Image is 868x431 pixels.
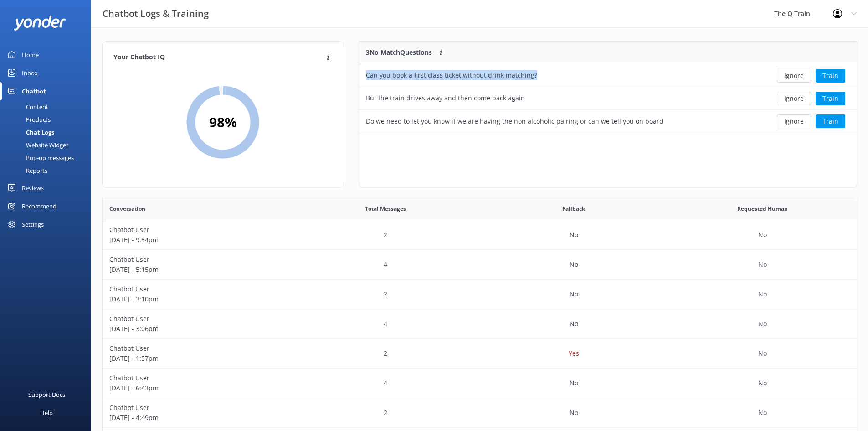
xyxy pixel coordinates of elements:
[5,139,91,151] a: Website Widget
[103,339,857,369] div: row
[816,69,845,83] button: Train
[366,93,525,103] div: But the train drives away and then come back again
[103,398,857,428] div: row
[109,225,284,235] p: Chatbot User
[569,348,579,358] p: Yes
[758,230,767,240] p: No
[209,111,237,133] h2: 98 %
[103,220,857,250] div: row
[5,100,48,113] div: Content
[109,373,284,383] p: Chatbot User
[5,113,51,126] div: Products
[109,284,284,294] p: Chatbot User
[570,319,578,329] p: No
[103,309,857,339] div: row
[22,46,39,64] div: Home
[737,204,788,213] span: Requested Human
[5,126,91,139] a: Chat Logs
[359,110,857,133] div: row
[103,280,857,309] div: row
[5,151,74,164] div: Pop-up messages
[384,319,387,329] p: 4
[5,164,91,177] a: Reports
[570,289,578,299] p: No
[103,6,209,21] h3: Chatbot Logs & Training
[5,113,91,126] a: Products
[359,87,857,110] div: row
[5,100,91,113] a: Content
[359,64,857,87] div: row
[777,92,811,105] button: Ignore
[758,319,767,329] p: No
[109,353,284,363] p: [DATE] - 1:57pm
[109,343,284,353] p: Chatbot User
[103,369,857,398] div: row
[384,348,387,358] p: 2
[5,164,47,177] div: Reports
[109,403,284,413] p: Chatbot User
[816,92,845,105] button: Train
[5,126,54,139] div: Chat Logs
[109,235,284,245] p: [DATE] - 9:54pm
[359,64,857,133] div: grid
[22,64,38,82] div: Inbox
[109,294,284,304] p: [DATE] - 3:10pm
[22,197,56,215] div: Recommend
[777,114,811,128] button: Ignore
[384,408,387,418] p: 2
[384,260,387,270] p: 4
[5,139,68,151] div: Website Widget
[22,179,44,197] div: Reviews
[758,289,767,299] p: No
[570,408,578,418] p: No
[777,69,811,83] button: Ignore
[109,265,284,275] p: [DATE] - 5:15pm
[562,204,585,213] span: Fallback
[103,250,857,280] div: row
[758,260,767,270] p: No
[366,47,432,57] p: 3 No Match Questions
[365,204,406,213] span: Total Messages
[109,314,284,324] p: Chatbot User
[22,215,44,234] div: Settings
[109,383,284,393] p: [DATE] - 6:43pm
[109,254,284,265] p: Chatbot User
[22,82,46,100] div: Chatbot
[384,289,387,299] p: 2
[366,70,537,80] div: Can you book a first class ticket without drink matching?
[384,230,387,240] p: 2
[570,260,578,270] p: No
[384,378,387,388] p: 4
[758,408,767,418] p: No
[109,324,284,334] p: [DATE] - 3:06pm
[40,404,53,422] div: Help
[816,114,845,128] button: Train
[14,16,66,31] img: yonder-white-logo.png
[5,151,91,164] a: Pop-up messages
[109,413,284,423] p: [DATE] - 4:49pm
[758,348,767,358] p: No
[366,116,663,126] div: Do we need to let you know if we are having the non alcoholic pairing or can we tell you on board
[570,230,578,240] p: No
[113,52,324,62] h4: Your Chatbot IQ
[570,378,578,388] p: No
[758,378,767,388] p: No
[28,385,65,404] div: Support Docs
[109,204,145,213] span: Conversation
